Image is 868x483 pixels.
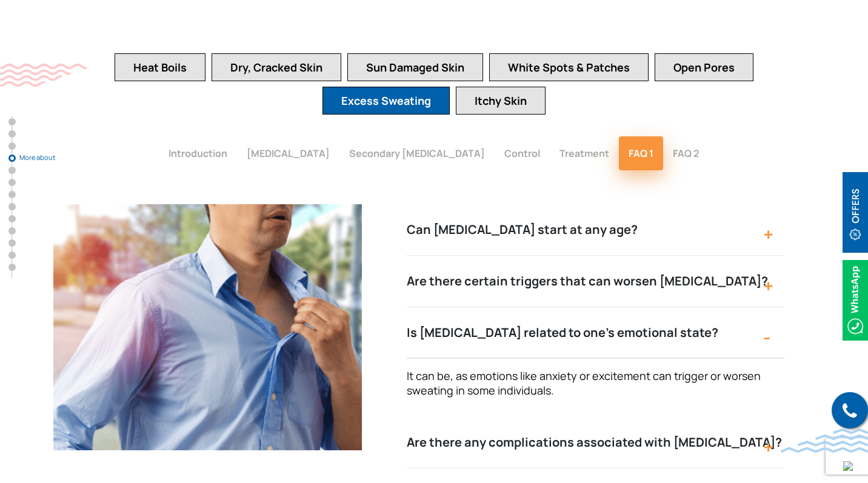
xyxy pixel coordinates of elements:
button: Introduction [159,136,237,170]
img: offerBt [843,172,868,253]
img: bluewave [781,428,868,453]
button: Are there any complications associated with [MEDICAL_DATA]? [407,417,784,468]
button: Treatment [550,136,619,170]
a: More about [8,155,16,162]
button: Are there certain triggers that can worsen [MEDICAL_DATA]? [407,256,784,307]
button: Can [MEDICAL_DATA] start at any age? [407,204,784,256]
button: Heat Boils [115,53,205,81]
button: Dry, Cracked Skin [212,53,341,81]
button: Open Pores [655,53,753,81]
span: It can be, as emotions like anxiety or excitement can trigger or worsen sweating in some individu... [407,368,761,398]
img: Whatsappicon [843,260,868,341]
button: FAQ 2 [663,136,709,170]
a: Whatsappicon [843,292,868,305]
button: Sun Damaged Skin [347,53,483,81]
button: White Spots & Patches [489,53,649,81]
button: FAQ 1 [619,136,663,170]
img: up-blue-arrow.svg [843,461,853,471]
button: Control [495,136,550,170]
span: More about [19,154,80,161]
button: [MEDICAL_DATA] [237,136,339,170]
button: Is [MEDICAL_DATA] related to one's emotional state? [407,307,784,359]
button: Excess Sweating [322,87,450,115]
button: Secondary [MEDICAL_DATA] [339,136,495,170]
button: Itchy Skin [456,87,546,115]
